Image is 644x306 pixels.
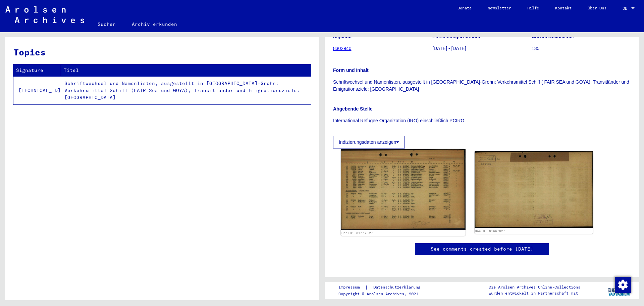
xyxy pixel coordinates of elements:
b: Entstehungszeitraum [432,34,480,39]
button: Indizierungsdaten anzeigen [333,136,405,148]
a: See comments created before [DATE] [431,246,533,253]
img: 001.jpg [341,149,465,230]
a: Suchen [90,16,124,32]
p: International Refugee Organization (IRO) einschließlich PCIRO [333,117,631,124]
a: Impressum [338,284,365,291]
p: Copyright © Arolsen Archives, 2021 [338,291,428,297]
a: DocID: 81667827 [475,229,505,233]
img: 002.jpg [475,151,593,228]
img: yv_logo.png [607,282,632,299]
img: Zustimmung ändern [615,277,631,293]
td: Schriftwechsel und Namenlisten, ausgestellt in [GEOGRAPHIC_DATA]-Grohn: Verkehrsmittel Schiff (FA... [61,76,311,104]
span: DE [623,6,630,11]
th: Titel [61,64,311,76]
p: 135 [532,45,631,52]
b: Signatur [333,34,352,39]
h3: Topics [13,46,311,59]
td: [TECHNICAL_ID] [13,76,61,104]
div: | [338,284,428,291]
b: Anzahl Dokumente [532,34,574,39]
b: Abgebende Stelle [333,106,372,112]
p: wurden entwickelt in Partnerschaft mit [489,290,580,296]
a: Archiv erkunden [124,16,185,32]
a: Datenschutzerklärung [368,284,428,291]
th: Signature [13,64,61,76]
img: Arolsen_neg.svg [5,6,84,23]
p: Schriftwechsel und Namenlisten, ausgestellt in [GEOGRAPHIC_DATA]-Grohn: Verkehrsmittel Schiff ( F... [333,79,631,93]
p: [DATE] - [DATE] [432,45,531,52]
b: Form und Inhalt [333,68,369,73]
p: Die Arolsen Archives Online-Collections [489,284,580,290]
a: DocID: 81667827 [341,231,373,235]
a: 8302940 [333,46,352,51]
div: Zustimmung ändern [614,276,631,293]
